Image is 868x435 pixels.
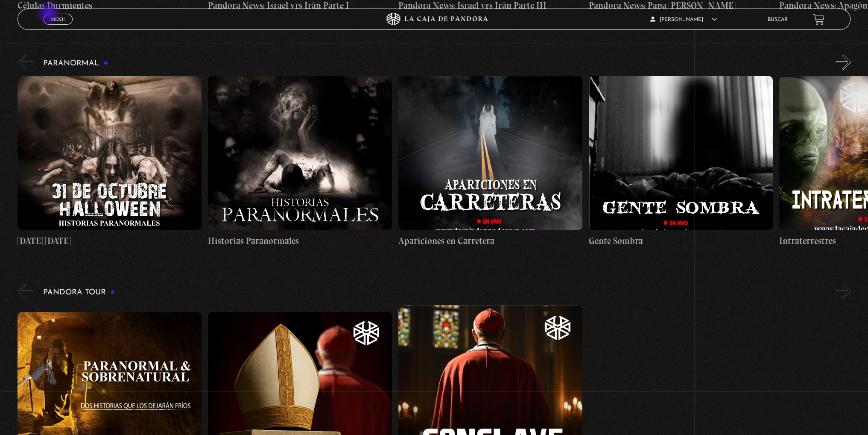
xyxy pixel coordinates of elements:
a: View your shopping cart [813,14,824,25]
button: Previous [18,55,32,70]
h4: Historias Paranormales [208,234,392,248]
h4: Gente Sombra [589,234,773,248]
a: Apariciones en Carretera [398,76,582,248]
h3: Paranormal [43,59,108,68]
a: Buscar [767,17,787,22]
a: Historias Paranormales [208,76,392,248]
button: Previous [18,284,32,299]
span: Cerrar [48,24,68,30]
h4: [DATE] [DATE] [18,234,202,248]
h3: Pandora Tour [43,288,115,297]
a: Gente Sombra [589,76,773,248]
span: [PERSON_NAME] [650,17,717,22]
a: [DATE] [DATE] [18,76,202,248]
span: Menu [51,17,65,22]
button: Next [836,55,851,70]
h4: Apariciones en Carretera [398,234,582,248]
button: Next [836,284,851,299]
